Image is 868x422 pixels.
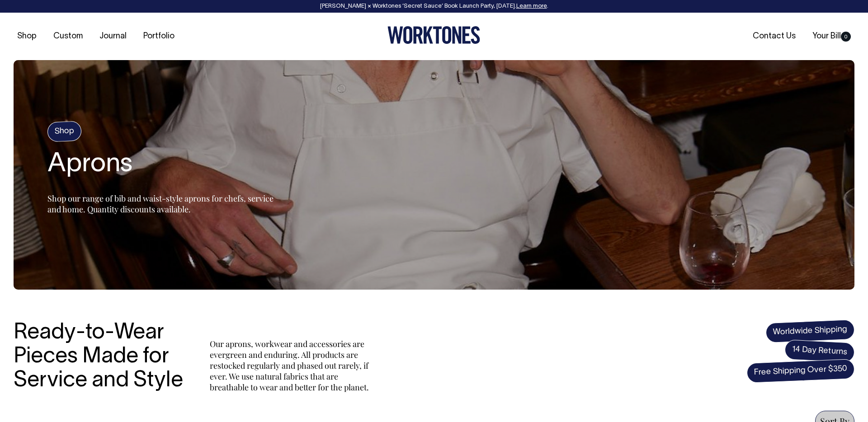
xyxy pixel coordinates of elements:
[809,29,854,44] a: Your Bill0
[746,359,855,383] span: Free Shipping Over $350
[47,121,82,142] h4: Shop
[47,150,274,179] h2: Aprons
[9,3,859,9] div: [PERSON_NAME] × Worktones ‘Secret Sauce’ Book Launch Party, [DATE]. .
[749,29,799,44] a: Contact Us
[841,32,851,42] span: 0
[516,4,547,9] a: Learn more
[210,338,373,393] p: Our aprons, workwear and accessories are evergreen and enduring. All products are restocked regul...
[14,321,190,393] h3: Ready-to-Wear Pieces Made for Service and Style
[47,193,274,215] span: Shop our range of bib and waist-style aprons for chefs, service and home. Quantity discounts avai...
[14,29,40,44] a: Shop
[765,319,855,343] span: Worldwide Shipping
[784,339,855,363] span: 14 Day Returns
[50,29,86,44] a: Custom
[140,29,178,44] a: Portfolio
[96,29,130,44] a: Journal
